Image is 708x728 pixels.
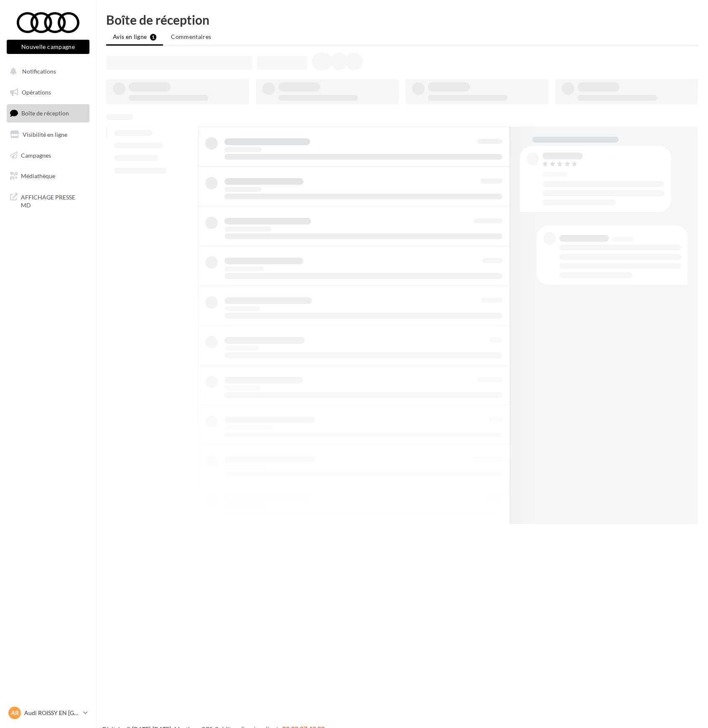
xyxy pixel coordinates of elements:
button: Notifications [5,63,88,80]
span: Opérations [22,89,51,96]
a: Visibilité en ligne [5,126,91,143]
div: Boîte de réception [106,13,698,26]
span: Visibilité en ligne [23,131,67,138]
span: AFFICHAGE PRESSE MD [21,192,86,209]
a: Opérations [5,84,91,101]
span: Médiathèque [21,172,55,179]
a: AR Audi ROISSY EN [GEOGRAPHIC_DATA] [7,705,89,721]
span: Notifications [22,68,56,75]
span: AR [11,709,19,717]
span: Boîte de réception [21,110,69,117]
span: Commentaires [171,33,211,40]
a: Campagnes [5,147,91,164]
a: Boîte de réception [5,104,91,122]
a: Médiathèque [5,167,91,185]
p: Audi ROISSY EN [GEOGRAPHIC_DATA] [24,709,80,717]
span: Campagnes [21,151,51,158]
a: AFFICHAGE PRESSE MD [5,188,91,213]
button: Nouvelle campagne [7,40,89,54]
